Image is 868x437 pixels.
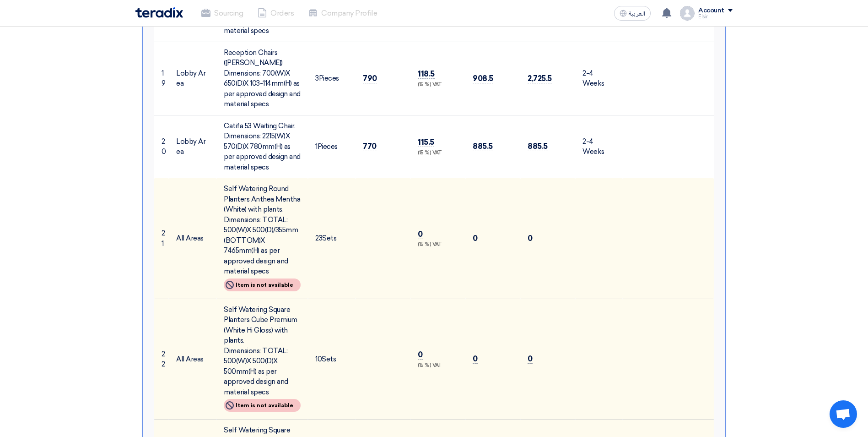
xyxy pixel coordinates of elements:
[224,121,301,173] div: Catifa 53 Waiting Chair. Dimensions: 2215(W)X 570(D)X 780mm(H) as per approved design and materia...
[614,6,651,21] button: العربية
[698,14,733,19] div: Elsir
[528,234,533,243] span: 0
[418,241,458,249] div: (15 %) VAT
[418,81,458,89] div: (15 %) VAT
[315,355,322,363] span: 10
[308,178,356,299] td: Sets
[575,42,623,115] td: 2-4 Weeks
[169,42,216,115] td: Lobby Area
[315,234,322,242] span: 23
[154,115,169,178] td: 20
[418,137,434,147] span: 115.5
[154,178,169,299] td: 21
[418,69,435,79] span: 118.5
[169,115,216,178] td: Lobby Area
[169,178,216,299] td: All Areas
[315,142,318,151] span: 1
[224,48,301,109] div: Reception Chairs ([PERSON_NAME]) Dimensions: 700(W)X 650(D)X 103-114mm(H) as per approved design ...
[154,42,169,115] td: 19
[575,115,623,178] td: 2-4 Weeks
[698,7,724,15] div: Account
[224,305,301,398] div: Self Watering Square Planters Cube Premium (White Hi Gloss) with plants. Dimensions: TOTAL: 500(W...
[473,354,478,364] span: 0
[473,234,478,243] span: 0
[830,400,857,428] div: Open chat
[154,299,169,420] td: 22
[363,74,377,83] span: 790
[629,11,645,17] span: العربية
[135,7,183,18] img: Teradix logo
[473,142,493,151] span: 885.5
[315,74,319,82] span: 3
[308,299,356,420] td: Sets
[680,6,695,21] img: profile_test.png
[528,74,552,83] span: 2,725.5
[224,399,301,412] div: Item is not available
[528,142,548,151] span: 885.5
[224,184,301,277] div: Self Watering Round Planters Anthea Mentha (White) with plants. Dimensions: TOTAL: 500(W)X 500(D)...
[473,74,493,83] span: 908.5
[418,229,423,239] span: 0
[363,142,377,151] span: 770
[308,42,356,115] td: Pieces
[528,354,533,364] span: 0
[418,350,423,360] span: 0
[169,299,216,420] td: All Areas
[308,115,356,178] td: Pieces
[224,279,301,291] div: Item is not available
[418,362,458,370] div: (15 %) VAT
[418,149,458,157] div: (15 %) VAT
